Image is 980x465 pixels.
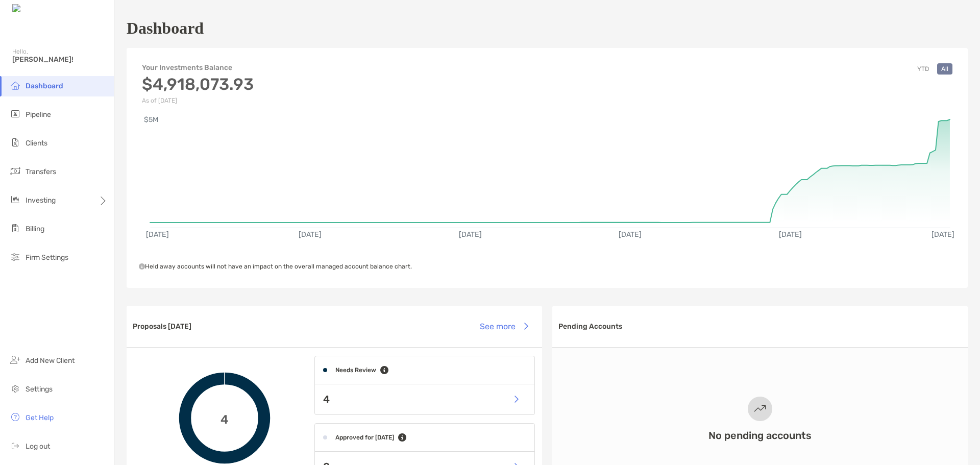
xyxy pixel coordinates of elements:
span: 4 [220,411,229,426]
span: Pipeline [26,110,51,119]
img: logout icon [9,439,21,452]
span: Dashboard [26,82,63,90]
span: Settings [26,385,53,394]
span: Add New Client [26,356,75,365]
text: $5M [144,115,158,124]
span: Investing [26,196,56,205]
img: transfers icon [9,165,21,177]
button: See more [472,315,536,337]
text: [DATE] [459,230,482,239]
button: YTD [913,63,933,75]
span: [PERSON_NAME]! [12,55,108,64]
img: firm-settings icon [9,251,21,263]
img: pipeline icon [9,108,21,120]
img: clients icon [9,136,21,149]
text: [DATE] [932,230,954,239]
p: As of [DATE] [142,97,254,104]
text: [DATE] [779,230,802,239]
text: [DATE] [619,230,642,239]
span: Held away accounts will not have an impact on the overall managed account balance chart. [139,263,412,270]
span: Get Help [26,413,54,422]
p: 4 [323,393,330,406]
h4: Approved for [DATE] [335,434,394,441]
h3: Pending Accounts [558,322,622,331]
img: dashboard icon [9,79,21,91]
h3: Proposals [DATE] [133,322,191,331]
img: Zoe Logo [12,4,56,14]
h4: Needs Review [335,366,376,374]
h4: Your Investments Balance [142,63,254,72]
h3: $4,918,073.93 [142,75,254,94]
span: Billing [26,225,44,233]
h1: Dashboard [127,19,204,38]
img: add_new_client icon [9,354,21,366]
span: Clients [26,139,47,148]
button: All [937,63,952,75]
h3: No pending accounts [708,429,812,442]
img: billing icon [9,222,21,234]
text: [DATE] [299,230,322,239]
span: Log out [26,442,50,451]
img: settings icon [9,382,21,395]
span: Transfers [26,167,56,176]
span: Firm Settings [26,253,68,262]
img: get-help icon [9,411,21,423]
text: [DATE] [146,230,169,239]
img: investing icon [9,193,21,206]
